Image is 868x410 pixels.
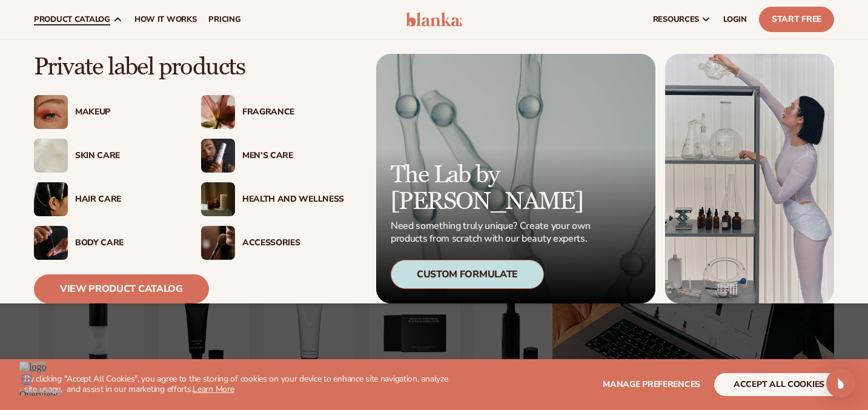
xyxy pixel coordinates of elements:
img: Female in lab with equipment. [665,54,834,303]
div: Men’s Care [242,151,344,161]
button: accept all cookies [714,373,844,396]
div: Fragrance [242,107,344,117]
p: Need something truly unique? Create your own products from scratch with our beauty experts. [391,220,594,245]
div: Accessories [242,238,344,248]
span: LOGIN [723,15,747,24]
img: Female hair pulled back with clips. [34,182,68,216]
a: Female with makeup brush. Accessories [201,226,344,260]
p: Private label products [34,54,344,81]
a: Male holding moisturizer bottle. Men’s Care [201,139,344,173]
img: logo [5,5,31,16]
img: Male holding moisturizer bottle. [201,139,235,173]
div: Custom Formulate [391,260,544,289]
img: Male hand applying moisturizer. [34,226,68,260]
img: Candles and incense on table. [201,182,235,216]
div: Overview [5,33,613,44]
img: Pink blooming flower. [201,95,235,129]
a: Male hand applying moisturizer. Body Care [34,226,177,260]
a: Start Free [759,7,834,32]
div: Body Care [75,238,177,248]
a: Microscopic product formula. The Lab by [PERSON_NAME] Need something truly unique? Create your ow... [376,54,655,303]
span: pricing [208,15,240,24]
a: Pink blooming flower. Fragrance [201,95,344,129]
div: Skin Care [75,151,177,161]
img: Female with glitter eye makeup. [34,95,68,129]
span: resources [653,15,699,24]
a: Female with glitter eye makeup. Makeup [34,95,177,129]
span: How It Works [134,15,197,24]
img: logo [406,12,463,27]
p: The Lab by [PERSON_NAME] [391,162,594,215]
span: product catalog [34,15,110,24]
span: Manage preferences [603,379,700,390]
div: Hair Care [75,194,177,205]
div: Health And Wellness [242,194,344,205]
button: Manage preferences [603,373,700,396]
div: Open Intercom Messenger [826,369,855,398]
img: Female with makeup brush. [201,226,235,260]
a: Cream moisturizer swatch. Skin Care [34,139,177,173]
a: View Product Catalog [34,274,209,303]
img: Cream moisturizer swatch. [34,139,68,173]
div: Makeup [75,107,177,117]
a: Candles and incense on table. Health And Wellness [201,182,344,216]
a: Female hair pulled back with clips. Hair Care [34,182,177,216]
